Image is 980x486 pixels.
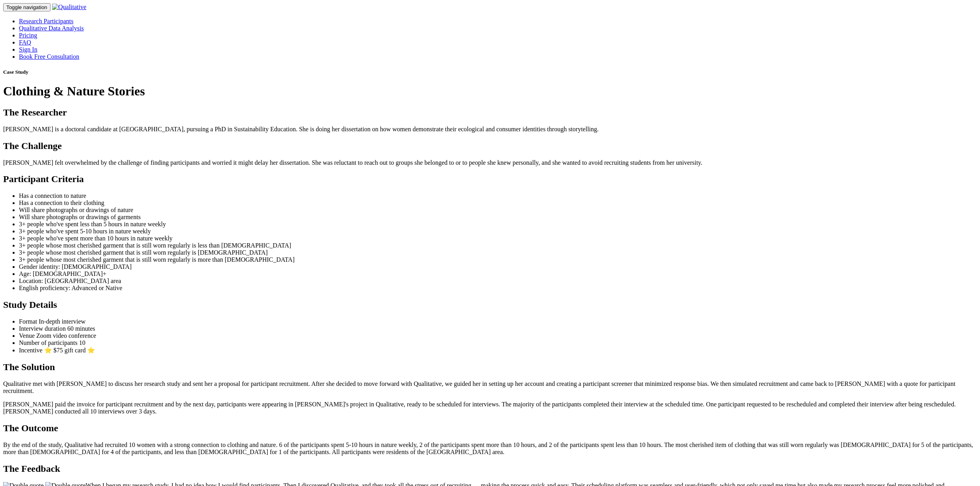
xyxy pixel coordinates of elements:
span: Incentive [19,347,43,354]
li: Gender identity: [DEMOGRAPHIC_DATA] [19,263,977,270]
li: 3+ people who've spent more than 10 hours in nature weekly [19,235,977,242]
h2: The Feedback [3,464,977,474]
span: Interview duration [19,325,66,332]
h2: The Researcher [3,107,977,118]
span: Toggle navigation [6,4,47,10]
li: 3+ people whose most cherished garment that is still worn regularly is more than [DEMOGRAPHIC_DATA] [19,256,977,263]
li: Will share photographs or drawings of garments [19,214,977,221]
a: Book Free Consultation [19,53,79,60]
li: 3+ people who've spent 5-10 hours in nature weekly [19,228,977,235]
h2: The Outcome [3,423,977,434]
h2: Participant Criteria [3,174,977,184]
span: ⭐ $75 gift card ⭐ [44,347,95,354]
h5: Case Study [3,69,977,75]
li: Will share photographs or drawings of nature [19,207,977,214]
span: 60 minutes [67,325,95,332]
li: Location: [GEOGRAPHIC_DATA] area [19,277,977,285]
li: English proficiency: Advanced or Native [19,285,977,292]
a: FAQ [19,39,31,46]
p: By the end of the study, Qualitative had recruited 10 women with a strong connection to clothing ... [3,441,977,456]
button: Toggle navigation [3,3,50,11]
iframe: Chat Widget [941,448,980,486]
a: Qualitative Data Analysis [19,25,84,32]
h2: The Solution [3,362,977,372]
a: Pricing [19,32,37,39]
a: Research Participants [19,18,73,24]
li: Has a connection to nature [19,192,977,199]
p: [PERSON_NAME] is a doctoral candidate at [GEOGRAPHIC_DATA], pursuing a PhD in Sustainability Educ... [3,126,977,133]
img: Qualitative [52,4,86,11]
li: 3+ people whose most cherished garment that is still worn regularly is [DEMOGRAPHIC_DATA] [19,249,977,256]
h2: Study Details [3,300,977,310]
p: [PERSON_NAME] paid the invoice for participant recruitment and by the next day, participants were... [3,401,977,415]
span: Venue [19,332,35,339]
p: Qualitative met with [PERSON_NAME] to discuss her research study and sent her a proposal for part... [3,380,977,395]
li: Age: [DEMOGRAPHIC_DATA]+ [19,270,977,277]
span: 10 [79,339,85,346]
h2: The Challenge [3,141,977,151]
span: In-depth interview [39,318,86,325]
span: Format [19,318,37,325]
li: Has a connection to their clothing [19,199,977,207]
a: Sign In [19,46,37,53]
li: 3+ people whose most cherished garment that is still worn regularly is less than [DEMOGRAPHIC_DATA] [19,242,977,249]
span: Zoom video conference [36,332,96,339]
li: 3+ people who've spent less than 5 hours in nature weekly [19,221,977,228]
h1: Clothing & Nature Stories [3,84,977,99]
span: Number of participants [19,339,77,346]
p: [PERSON_NAME] felt overwhelmed by the challenge of finding participants and worried it might dela... [3,159,977,166]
